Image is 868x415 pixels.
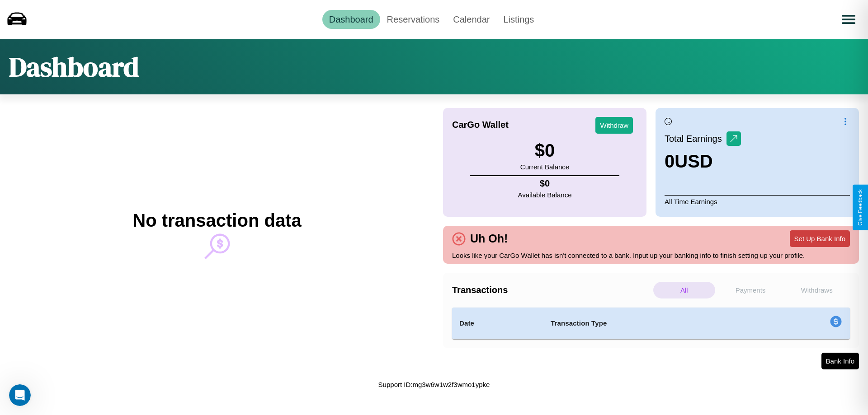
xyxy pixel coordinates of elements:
[786,282,848,298] p: Withdraws
[518,189,572,201] p: Available Balance
[520,140,569,161] h3: $ 0
[452,249,850,261] p: Looks like your CarGo Wallet has isn't connected to a bank. Input up your banking info to finish ...
[378,378,490,391] p: Support ID: mg3w6w1w2f3wmo1ypke
[452,285,651,295] h4: Transactions
[496,10,541,29] a: Listings
[380,10,447,29] a: Reservations
[821,353,859,369] button: Bank Info
[595,117,633,134] button: Withdraw
[446,10,496,29] a: Calendar
[551,318,756,329] h4: Transaction Type
[857,189,863,226] div: Give Feedback
[836,7,861,32] button: Open menu
[665,131,726,147] p: Total Earnings
[132,210,301,231] h2: No transaction data
[790,230,850,247] button: Set Up Bank Info
[322,10,380,29] a: Dashboard
[459,318,536,329] h4: Date
[452,308,850,339] table: simple table
[665,151,741,172] h3: 0 USD
[653,282,715,298] p: All
[520,161,569,173] p: Current Balance
[452,120,509,130] h4: CarGo Wallet
[9,384,31,406] iframe: Intercom live chat
[518,178,572,189] h4: $ 0
[466,232,512,245] h4: Uh Oh!
[9,48,139,85] h1: Dashboard
[665,195,850,208] p: All Time Earnings
[720,282,782,298] p: Payments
